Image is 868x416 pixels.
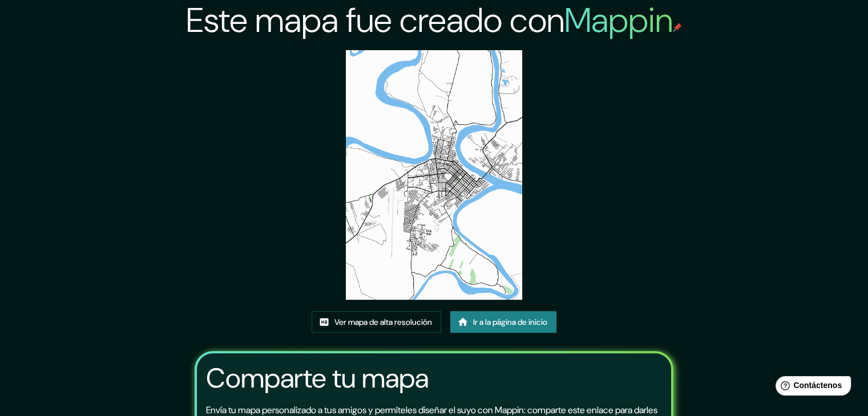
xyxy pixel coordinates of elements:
[206,360,429,396] font: Comparte tu mapa
[766,372,855,403] iframe: Lanzador de widgets de ayuda
[473,317,547,327] font: Ir a la página de inicio
[334,317,432,327] font: Ver mapa de alta resolución
[346,50,523,300] img: created-map
[312,311,441,333] a: Ver mapa de alta resolución
[450,311,556,333] a: Ir a la página de inicio
[673,23,682,32] img: pin de mapeo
